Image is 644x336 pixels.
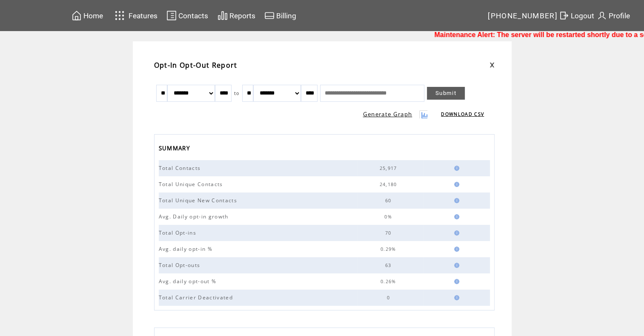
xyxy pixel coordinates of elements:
img: help.gif [452,198,459,203]
span: Opt-In Opt-Out Report [154,60,238,70]
img: help.gif [452,295,459,300]
span: Features [129,11,157,20]
img: help.gif [452,247,459,252]
a: Logout [558,9,595,22]
a: Generate Graph [363,110,412,118]
a: Profile [595,9,631,22]
a: Features [111,7,159,24]
span: SUMMARY [159,142,192,156]
span: 24,180 [380,181,399,187]
span: Total Opt-outs [159,261,203,269]
span: Total Carrier Deactivated [159,294,235,301]
span: Total Contacts [159,164,203,172]
span: 0 [386,295,392,301]
img: chart.svg [218,10,228,21]
img: features.svg [112,9,127,23]
a: Contacts [165,9,209,22]
span: Contacts [178,11,208,20]
span: 0% [384,214,394,220]
span: 70 [385,230,394,236]
span: Avg. daily opt-out % [159,278,219,285]
span: Avg. Daily opt-in growth [159,213,231,220]
img: creidtcard.svg [264,10,275,21]
span: Billing [276,11,296,20]
img: help.gif [452,230,459,235]
span: Total Opt-ins [159,229,198,236]
span: 0.29% [381,246,398,252]
a: Reports [216,9,257,22]
span: Reports [229,11,255,20]
img: profile.svg [597,10,607,21]
img: exit.svg [559,10,569,21]
img: help.gif [452,279,459,284]
a: Submit [427,87,465,100]
a: DOWNLOAD CSV [441,111,484,117]
span: 63 [385,262,394,268]
img: contacts.svg [166,10,177,21]
span: to [234,90,240,96]
span: Logout [571,11,594,20]
span: Profile [609,11,630,20]
span: [PHONE_NUMBER] [488,11,558,20]
span: 0.26% [381,279,398,284]
a: Home [70,9,104,22]
img: help.gif [452,214,459,219]
img: help.gif [452,166,459,171]
img: help.gif [452,263,459,268]
span: 25,917 [380,165,399,171]
span: Total Unique New Contacts [159,197,239,204]
img: help.gif [452,182,459,187]
img: home.svg [72,10,82,21]
span: Avg. daily opt-in % [159,245,215,253]
a: Billing [263,9,298,22]
span: Home [83,11,103,20]
span: Total Unique Contacts [159,181,225,188]
span: 60 [385,198,394,204]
